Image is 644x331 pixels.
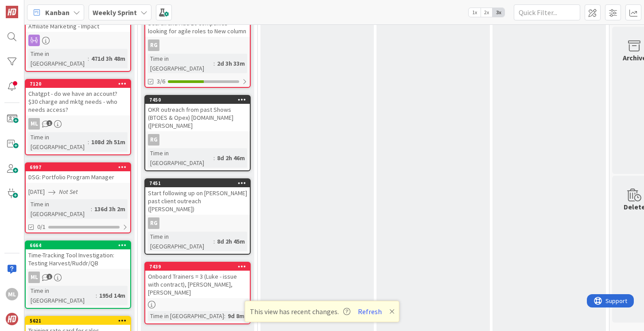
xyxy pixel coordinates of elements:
[26,88,130,115] div: Chatgpt - do we have an account? $30 charge and mktg needs - who needs access?
[514,4,580,20] input: Quick Filter...
[149,180,250,186] div: 7451
[148,148,213,168] div: Time in [GEOGRAPHIC_DATA]
[148,217,159,229] div: RG
[148,54,213,73] div: Time in [GEOGRAPHIC_DATA]
[28,187,45,197] span: [DATE]
[19,1,40,12] span: Support
[355,306,385,317] button: Refresh
[93,8,137,17] b: Weekly Sprint
[481,8,493,17] span: 2x
[30,164,130,170] div: 6997
[145,96,250,131] div: 7450OKR outreach from past Shows (BTOES & Opex) [DOMAIN_NAME] ([PERSON_NAME]
[25,79,131,155] a: 7120Chatgpt - do we have an account? $30 charge and mktg needs - who needs access?MLTime in [GEOG...
[28,132,88,152] div: Time in [GEOGRAPHIC_DATA]
[145,217,250,229] div: RG
[148,232,213,251] div: Time in [GEOGRAPHIC_DATA]
[145,104,250,131] div: OKR outreach from past Shows (BTOES & Opex) [DOMAIN_NAME] ([PERSON_NAME]
[26,241,130,269] div: 6664Time-Tracking Tool Investigation: Testing Harvest/Ruddr/QB
[47,274,52,280] span: 1
[144,178,251,255] a: 7451Start following up on [PERSON_NAME] past client outreach ([PERSON_NAME])RGTime in [GEOGRAPHIC...
[26,249,130,269] div: Time-Tracking Tool Investigation: Testing Harvest/Ruddr/QB
[91,204,92,214] span: :
[96,291,97,300] span: :
[92,204,128,214] div: 136d 3h 2m
[148,134,159,146] div: RG
[145,179,250,215] div: 7451Start following up on [PERSON_NAME] past client outreach ([PERSON_NAME])
[28,272,40,283] div: ML
[30,318,130,324] div: 5621
[493,8,504,17] span: 3x
[157,77,165,86] span: 3/6
[97,291,128,300] div: 195d 14m
[469,8,481,17] span: 1x
[89,137,128,147] div: 108d 2h 51m
[145,271,250,298] div: Onboard Trainers = 3 (Luke - issue with contract), [PERSON_NAME], [PERSON_NAME]
[148,311,224,321] div: Time in [GEOGRAPHIC_DATA]
[59,188,78,196] i: Not Set
[6,313,18,325] img: avatar
[26,163,130,183] div: 6997DSG: Portfolio Program Manager
[28,49,88,68] div: Time in [GEOGRAPHIC_DATA]
[145,263,250,271] div: 7439
[26,80,130,115] div: 7120Chatgpt - do we have an account? $30 charge and mktg needs - who needs access?
[145,263,250,298] div: 7439Onboard Trainers = 3 (Luke - issue with contract), [PERSON_NAME], [PERSON_NAME]
[145,179,250,187] div: 7451
[224,311,225,321] span: :
[213,59,215,68] span: :
[148,39,159,51] div: RG
[30,242,130,248] div: 6664
[37,222,46,232] span: 0/1
[6,288,18,300] div: ML
[145,17,250,37] div: Search and Add 10 companies looking for agile roles to New column
[26,20,130,32] div: Affiliate Marketing - Impact
[26,171,130,183] div: DSG: Portfolio Program Manager
[250,306,350,317] span: This view has recent changes.
[26,163,130,171] div: 6997
[144,262,251,324] a: 7439Onboard Trainers = 3 (Luke - issue with contract), [PERSON_NAME], [PERSON_NAME]Time in [GEOGR...
[149,97,250,103] div: 7450
[28,286,96,305] div: Time in [GEOGRAPHIC_DATA]
[144,8,251,88] a: Search and Add 10 companies looking for agile roles to New columnRGTime in [GEOGRAPHIC_DATA]:2d 3...
[88,54,89,63] span: :
[26,118,130,130] div: ML
[26,241,130,249] div: 6664
[215,153,247,163] div: 8d 2h 46m
[215,236,247,246] div: 8d 2h 45m
[26,317,130,325] div: 5621
[89,54,128,63] div: 471d 3h 48m
[149,264,250,270] div: 7439
[25,162,131,233] a: 6997DSG: Portfolio Program Manager[DATE]Not SetTime in [GEOGRAPHIC_DATA]:136d 3h 2m0/1
[45,7,70,18] span: Kanban
[26,272,130,283] div: ML
[28,199,91,219] div: Time in [GEOGRAPHIC_DATA]
[6,6,18,18] img: Visit kanbanzone.com
[213,236,215,246] span: :
[144,95,251,171] a: 7450OKR outreach from past Shows (BTOES & Opex) [DOMAIN_NAME] ([PERSON_NAME]RGTime in [GEOGRAPHIC...
[145,187,250,215] div: Start following up on [PERSON_NAME] past client outreach ([PERSON_NAME])
[213,153,215,163] span: :
[145,39,250,51] div: RG
[28,118,40,130] div: ML
[47,120,52,126] span: 1
[145,134,250,146] div: RG
[30,81,130,87] div: 7120
[25,12,131,72] a: Affiliate Marketing - ImpactTime in [GEOGRAPHIC_DATA]:471d 3h 48m
[215,59,247,68] div: 2d 3h 33m
[145,96,250,104] div: 7450
[25,240,131,309] a: 6664Time-Tracking Tool Investigation: Testing Harvest/Ruddr/QBMLTime in [GEOGRAPHIC_DATA]:195d 14m
[225,311,247,321] div: 9d 8m
[26,80,130,88] div: 7120
[88,137,89,147] span: :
